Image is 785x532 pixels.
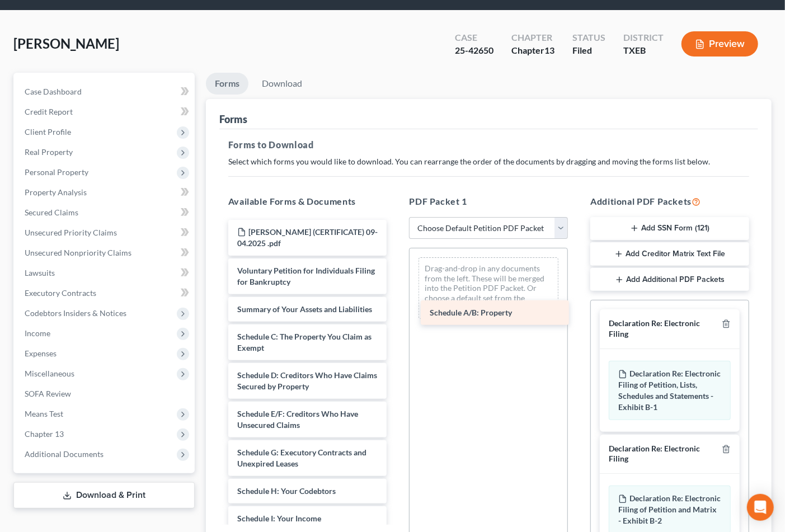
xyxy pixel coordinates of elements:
span: Unsecured Nonpriority Claims [25,248,131,257]
span: Schedule C: The Property You Claim as Exempt [237,332,372,352]
span: Real Property [25,147,73,157]
span: Declaration Re: Electronic Filing of Petition, Lists, Schedules and Statements - Exhibit B-1 [618,369,721,412]
a: Forms [206,73,248,95]
span: Credit Report [25,107,73,116]
a: Case Dashboard [16,82,195,102]
button: Add Additional PDF Packets [590,268,749,291]
span: Additional Documents [25,449,104,459]
span: Unsecured Priority Claims [25,228,117,237]
div: Case [455,31,493,44]
span: Schedule A/B: Property [430,308,512,317]
div: Open Intercom Messenger [747,494,774,521]
button: Preview [681,31,758,57]
span: Schedule E/F: Creditors Who Have Unsecured Claims [237,409,358,430]
span: Schedule D: Creditors Who Have Claims Secured by Property [237,370,377,391]
a: Download & Print [13,482,195,509]
p: Select which forms you would like to download. You can rearrange the order of the documents by dr... [228,156,749,167]
h5: Available Forms & Documents [228,195,387,208]
div: Declaration Re: Electronic Filing [609,444,717,464]
div: 25-42650 [455,44,493,57]
span: Means Test [25,409,63,418]
span: Case Dashboard [25,87,82,96]
a: Download [253,73,311,95]
span: Lawsuits [25,268,55,277]
span: Executory Contracts [25,288,96,298]
span: Codebtors Insiders & Notices [25,308,126,318]
span: [PERSON_NAME] [13,35,119,51]
div: Drag-and-drop in any documents from the left. These will be merged into the Petition PDF Packet. ... [419,257,558,319]
a: Unsecured Nonpriority Claims [16,243,195,263]
span: Income [25,328,50,338]
a: Credit Report [16,102,195,122]
span: Miscellaneous [25,369,74,378]
h5: Forms to Download [228,138,749,152]
a: Property Analysis [16,182,195,203]
span: Schedule G: Executory Contracts and Unexpired Leases [237,448,366,468]
button: Add Creditor Matrix Text File [590,242,749,266]
div: Chapter [511,31,554,44]
span: Chapter 13 [25,429,64,439]
a: Executory Contracts [16,283,195,303]
a: SOFA Review [16,384,195,404]
span: Expenses [25,349,57,358]
div: Chapter [511,44,554,57]
span: Client Profile [25,127,71,136]
a: Unsecured Priority Claims [16,223,195,243]
span: Secured Claims [25,208,78,217]
span: 13 [544,45,554,55]
div: District [623,31,664,44]
span: Personal Property [25,167,88,177]
span: SOFA Review [25,389,71,398]
span: [PERSON_NAME] (CERTIFICATE) 09-04.2025 .pdf [237,227,378,248]
h5: PDF Packet 1 [409,195,568,208]
a: Secured Claims [16,203,195,223]
span: Voluntary Petition for Individuals Filing for Bankruptcy [237,266,375,286]
a: Lawsuits [16,263,195,283]
span: Summary of Your Assets and Liabilities [237,304,372,314]
div: TXEB [623,44,664,57]
span: Schedule I: Your Income [237,514,321,523]
div: Filed [572,44,605,57]
span: Property Analysis [25,187,87,197]
span: Schedule H: Your Codebtors [237,486,336,496]
h5: Additional PDF Packets [590,195,749,208]
div: Forms [219,112,247,126]
button: Add SSN Form (121) [590,217,749,241]
div: Status [572,31,605,44]
div: Declaration Re: Electronic Filing [609,318,717,339]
